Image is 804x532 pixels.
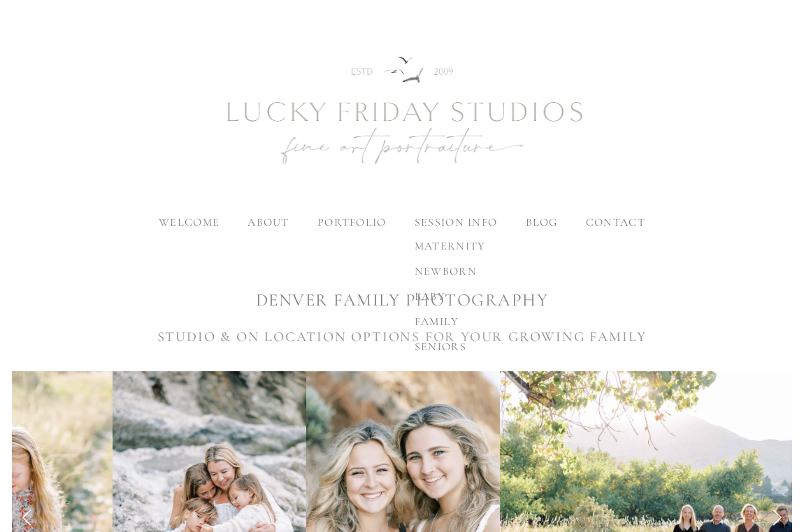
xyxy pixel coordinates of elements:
[403,284,497,309] a: baby
[150,7,654,217] img: Newborn Photography Denver | Lucky Friday Studios
[415,239,486,253] span: maternity
[317,215,387,229] label: portfolio
[415,340,466,354] span: seniors
[403,259,497,284] a: newborn
[526,215,558,229] a: blog
[415,289,445,303] span: baby
[247,215,289,229] label: about
[415,315,459,329] span: family
[415,264,477,278] span: newborn
[12,288,792,312] h1: DENVER FAMILY PHOTOGRAPHY
[586,215,645,229] a: contact
[159,215,220,229] a: welcome
[403,233,497,259] a: maternity
[403,334,497,359] a: seniors
[12,326,792,347] h3: STUDIO & ON LOCATION OPTIONS FOR YOUR GROWING FAMILY
[415,215,497,229] label: session info
[403,309,497,334] a: family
